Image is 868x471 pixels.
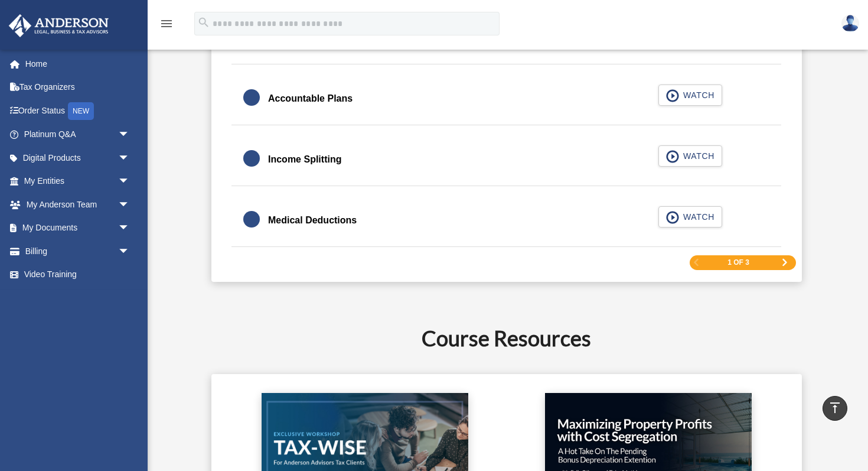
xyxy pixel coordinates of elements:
a: Next Page [781,258,788,267]
button: WATCH [658,145,722,167]
span: arrow_drop_down [118,170,142,194]
span: arrow_drop_down [118,216,142,241]
span: arrow_drop_down [118,146,142,170]
a: Platinum Q&Aarrow_drop_down [8,123,148,147]
i: search [197,16,210,29]
div: Medical Deductions [268,212,357,229]
a: Video Training [8,263,148,287]
div: Accountable Plans [268,90,353,107]
span: WATCH [680,150,714,162]
a: My Documentsarrow_drop_down [8,216,148,240]
span: arrow_drop_down [118,193,142,217]
a: Tax Organizers [8,76,148,99]
a: Digital Productsarrow_drop_down [8,146,148,170]
button: WATCH [658,85,722,106]
div: NEW [68,102,94,120]
a: Billingarrow_drop_down [8,239,148,263]
a: Accountable Plans WATCH [243,85,769,113]
a: Home [8,52,148,76]
img: Anderson Advisors Platinum Portal [5,14,112,37]
span: arrow_drop_down [118,239,142,264]
span: 1 of 3 [727,259,749,266]
a: Medical Deductions WATCH [243,206,769,235]
div: Income Splitting [268,151,341,168]
span: WATCH [680,211,714,223]
img: User Pic [841,15,859,32]
a: vertical_align_top [823,396,847,421]
a: Income Splitting WATCH [243,145,769,174]
a: menu [159,21,174,31]
i: menu [159,17,174,31]
span: arrow_drop_down [118,123,142,147]
button: WATCH [658,206,722,228]
a: Order StatusNEW [8,99,148,123]
span: WATCH [680,89,714,101]
i: vertical_align_top [828,401,842,415]
h2: Course Resources [167,323,846,353]
a: My Anderson Teamarrow_drop_down [8,193,148,216]
a: My Entitiesarrow_drop_down [8,170,148,193]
